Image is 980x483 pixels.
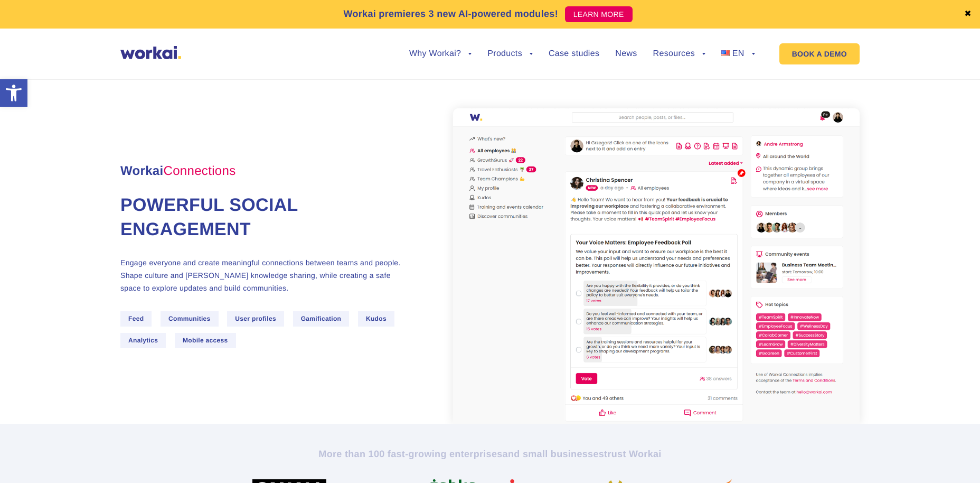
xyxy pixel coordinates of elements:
[779,43,860,64] a: BOOK A DEMO
[409,50,472,58] a: Why Workai?
[120,193,411,242] h1: Powerful social engagement
[120,256,411,294] p: Engage everyone and create meaningful connections between teams and people. Shape culture and [PE...
[227,311,284,327] span: User profiles
[120,311,152,327] span: Feed
[358,311,394,327] span: Kudos
[653,50,705,58] a: Resources
[615,50,637,58] a: News
[343,7,558,21] p: Workai premieres 3 new AI-powered modules!
[164,164,236,178] em: Connections
[565,6,633,22] a: LEARN MORE
[175,333,236,348] span: Mobile access
[549,50,599,58] a: Case studies
[964,10,972,18] a: ✖
[161,311,219,327] span: Communities
[503,449,604,459] i: and small businesses
[120,152,235,178] span: Workai
[293,311,350,327] span: Gamification
[487,50,533,58] a: Products
[732,49,745,58] span: EN
[197,448,783,460] h2: More than 100 fast-growing enterprises trust Workai
[120,333,166,348] span: Analytics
